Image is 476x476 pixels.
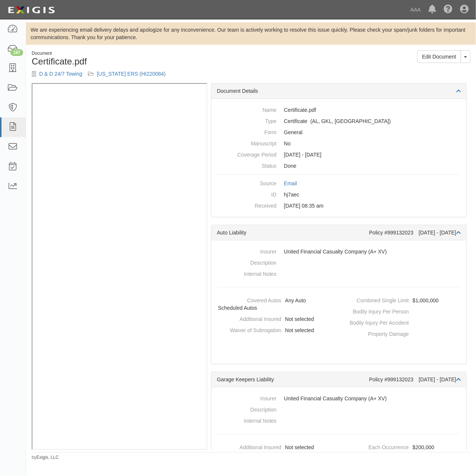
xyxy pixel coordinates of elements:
a: D & D 24/7 Towing [39,71,82,77]
a: AAA [407,2,425,17]
a: Email [284,180,297,186]
dt: Internal Notes [217,268,277,278]
dt: Insurer [217,246,277,255]
div: Garage Keepers Liability [217,376,369,383]
div: Auto Liability [217,229,369,236]
a: Exigis, LLC [37,455,59,460]
dt: Description [217,257,277,267]
i: Help Center - Complianz [444,5,453,14]
a: Edit Document [417,50,461,63]
a: [US_STATE] ERS (HI220084) [97,71,166,77]
dt: Bodily Injury Per Accident [342,317,409,327]
dd: Auto Liability Garage Keepers Liability On-Hook [217,116,461,127]
dt: ID [217,189,277,198]
dd: United Financial Casualty Company (A+ XV) [217,393,461,404]
h1: Certificate.pdf [32,57,246,66]
dd: General [217,127,461,138]
dt: Bodily Injury Per Person [342,306,409,315]
dd: [DATE] - [DATE] [217,149,461,160]
dt: Additional Insured [214,313,281,323]
dt: Coverage Period [217,149,277,158]
div: Document [32,50,246,57]
dd: No [217,138,461,149]
dt: Property Damage [342,328,409,338]
div: Policy #999132023 [DATE] - [DATE] [369,376,461,383]
div: Document Details [211,83,466,99]
dt: Each Occurrence [342,442,409,451]
div: We are experiencing email delivery delays and apologize for any inconvenience. Our team is active... [26,26,476,41]
dt: Received [217,200,277,209]
dd: hj7aec [217,189,461,200]
dt: Status [217,160,277,170]
small: by [32,454,59,461]
dd: [DATE] 08:35 am [217,200,461,211]
dt: Waiver of Subrogation [214,325,281,334]
dd: Any Auto, Scheduled Autos [214,295,336,313]
dt: Internal Notes [217,415,277,425]
dt: Description [217,404,277,413]
dd: United Financial Casualty Company (A+ XV) [217,246,461,257]
dt: Form [217,127,277,136]
dt: Type [217,116,277,125]
dt: Insurer [217,393,277,402]
dt: Manuscript [217,138,277,147]
dd: Certificate.pdf [217,104,461,116]
dt: Covered Autos [214,295,281,304]
dt: Source [217,178,277,187]
dt: Name [217,104,277,114]
div: 187 [10,49,23,56]
dd: Done [217,160,461,171]
dt: Combined Single Limit [342,295,409,304]
img: logo-5460c22ac91f19d4615b14bd174203de0afe785f0fc80cf4dbbc73dc1793850b.png [6,3,57,17]
dt: Additional Insured [214,442,281,451]
div: Policy #999132023 [DATE] - [DATE] [369,229,461,236]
